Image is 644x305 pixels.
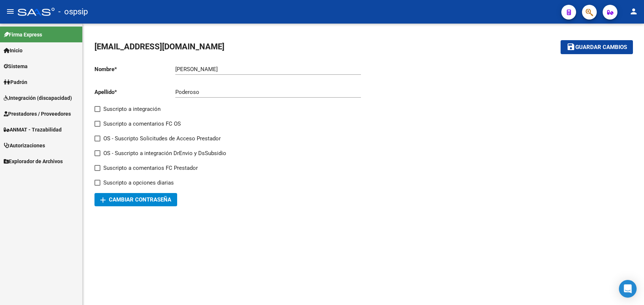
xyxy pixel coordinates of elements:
span: Suscripto a comentarios FC Prestador [103,164,198,172]
mat-icon: add [99,196,107,204]
span: OS - Suscripto a integración DrEnvio y DsSubsidio [103,149,226,158]
span: OS - Suscripto Solicitudes de Acceso Prestador [103,134,221,143]
span: Inicio [4,46,23,55]
span: Firma Express [4,31,42,39]
span: Sistema [4,62,28,70]
p: Nombre [94,65,175,73]
span: Autorizaciones [4,141,45,150]
span: - ospsip [58,4,88,20]
mat-icon: save [566,42,575,51]
span: Cambiar Contraseña [100,196,171,203]
span: Integración (discapacidad) [4,94,72,102]
span: Guardar cambios [575,44,627,51]
span: [EMAIL_ADDRESS][DOMAIN_NAME] [94,42,224,51]
mat-icon: person [629,7,638,16]
button: Cambiar Contraseña [94,193,177,206]
span: Padrón [4,78,27,86]
button: Guardar cambios [561,40,633,54]
mat-icon: menu [6,7,15,16]
p: Apellido [94,88,175,96]
span: Explorador de Archivos [4,157,63,165]
span: Suscripto a opciones diarias [103,178,174,187]
span: ANMAT - Trazabilidad [4,126,62,134]
span: Suscripto a integración [103,105,161,113]
div: Open Intercom Messenger [619,280,637,298]
span: Suscripto a comentarios FC OS [103,119,181,128]
span: Prestadores / Proveedores [4,110,71,118]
